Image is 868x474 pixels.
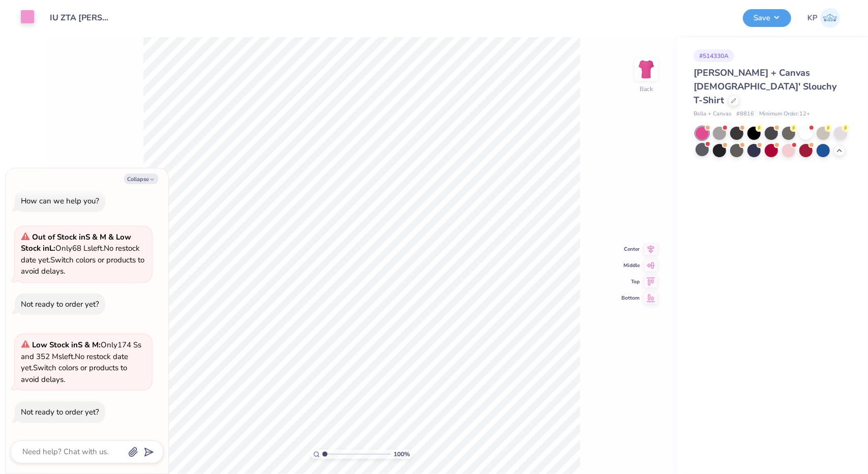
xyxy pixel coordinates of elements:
strong: Low Stock in S & M : [32,340,101,350]
img: Keely Page [820,8,840,28]
span: 100 % [394,450,410,459]
span: Center [621,246,640,253]
img: Back [636,59,656,79]
span: # 8816 [736,110,754,118]
strong: Out of Stock in S & M [32,232,108,242]
span: Bottom [621,294,640,302]
span: Only 174 Ss and 352 Ms left. Switch colors or products to avoid delays. [21,340,141,384]
span: KP [807,12,818,24]
span: Only 68 Ls left. Switch colors or products to avoid delays. [21,232,144,277]
div: # 514330A [694,49,734,62]
span: No restock date yet. [21,351,128,373]
div: Back [640,84,653,94]
button: Collapse [124,173,158,184]
div: Not ready to order yet? [21,299,99,309]
span: Middle [621,262,640,269]
span: Minimum Order: 12 + [759,110,810,118]
span: Bella + Canvas [694,110,731,118]
span: No restock date yet. [21,243,140,265]
span: [PERSON_NAME] + Canvas [DEMOGRAPHIC_DATA]' Slouchy T-Shirt [694,67,836,106]
input: Untitled Design [42,8,117,28]
span: Top [621,278,640,285]
button: Save [743,9,791,27]
div: Not ready to order yet? [21,407,99,417]
a: KP [807,8,840,28]
div: How can we help you? [21,196,99,206]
